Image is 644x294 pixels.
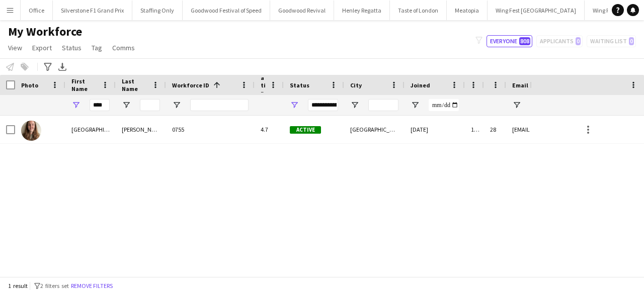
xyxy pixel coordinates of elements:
[21,81,38,89] span: Photo
[411,81,430,89] span: Joined
[28,41,56,54] a: Export
[132,1,183,20] button: Staffing Only
[21,121,41,141] img: Madison Forrester
[190,99,249,111] input: Workforce ID Filter Input
[488,1,585,20] button: Wing Fest [GEOGRAPHIC_DATA]
[255,116,284,143] div: 4.7
[290,101,299,110] button: Open Filter Menu
[4,41,26,54] a: View
[368,99,398,111] input: City Filter Input
[261,66,266,104] span: Rating
[88,41,106,54] a: Tag
[447,1,488,20] button: Meatopia
[512,81,528,89] span: Email
[519,37,530,45] span: 808
[140,99,160,111] input: Last Name Filter Input
[71,101,80,110] button: Open Filter Menu
[290,126,321,134] span: Active
[69,280,115,291] button: Remove filters
[405,116,465,143] div: [DATE]
[411,101,420,110] button: Open Filter Menu
[270,1,334,20] button: Goodwood Revival
[56,61,68,73] app-action-btn: Export XLSX
[334,1,390,20] button: Henley Regatta
[350,101,359,110] button: Open Filter Menu
[71,77,98,92] span: First Name
[8,24,82,39] span: My Workforce
[183,1,270,20] button: Goodwood Festival of Speed
[506,116,620,143] div: [EMAIL_ADDRESS][DOMAIN_NAME]
[92,43,102,52] span: Tag
[8,43,22,52] span: View
[53,1,132,20] button: Silverstone F1 Grand Prix
[172,101,181,110] button: Open Filter Menu
[116,116,166,143] div: [PERSON_NAME]
[122,77,148,92] span: Last Name
[344,116,405,143] div: [GEOGRAPHIC_DATA]
[62,43,82,52] span: Status
[122,101,131,110] button: Open Filter Menu
[112,43,135,52] span: Comms
[65,116,116,143] div: [GEOGRAPHIC_DATA]
[487,35,532,47] button: Everyone808
[21,1,53,20] button: Office
[42,61,54,73] app-action-btn: Advanced filters
[172,81,209,89] span: Workforce ID
[90,99,110,111] input: First Name Filter Input
[40,282,69,289] span: 2 filters set
[429,99,459,111] input: Joined Filter Input
[350,81,362,89] span: City
[58,41,86,54] a: Status
[512,101,521,110] button: Open Filter Menu
[166,116,255,143] div: 0755
[32,43,52,52] span: Export
[484,116,506,143] div: 28
[290,81,309,89] span: Status
[390,1,447,20] button: Taste of London
[465,116,484,143] div: 17 days
[108,41,139,54] a: Comms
